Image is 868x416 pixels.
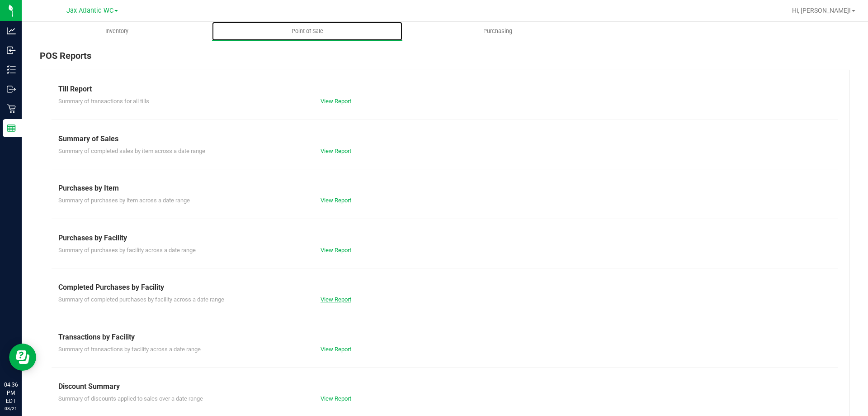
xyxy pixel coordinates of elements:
[321,148,351,154] a: View Report
[402,22,593,41] a: Purchasing
[58,381,831,392] div: Discount Summary
[58,98,149,105] span: Summary of transactions for all tills
[7,85,16,94] inline-svg: Outbound
[58,134,831,144] div: Summary of Sales
[58,84,831,95] div: Till Report
[58,233,831,244] div: Purchases by Facility
[58,332,831,343] div: Transactions by Facility
[7,26,16,35] inline-svg: Analytics
[321,395,351,402] a: View Report
[93,27,141,35] span: Inventory
[4,381,18,405] p: 04:36 PM EDT
[58,395,203,402] span: Summary of discounts applied to sales over a date range
[7,46,16,55] inline-svg: Inbound
[212,22,402,41] a: Point of Sale
[58,346,201,353] span: Summary of transactions by facility across a date range
[321,247,351,253] a: View Report
[58,282,831,293] div: Completed Purchases by Facility
[58,148,205,154] span: Summary of completed sales by item across a date range
[66,7,113,14] span: Jax Atlantic WC
[321,98,351,105] a: View Report
[58,296,224,303] span: Summary of completed purchases by facility across a date range
[58,197,190,204] span: Summary of purchases by item across a date range
[58,247,196,253] span: Summary of purchases by facility across a date range
[7,124,16,133] inline-svg: Reports
[321,296,351,303] a: View Report
[279,27,335,35] span: Point of Sale
[321,197,351,204] a: View Report
[7,65,16,74] inline-svg: Inventory
[9,344,36,371] iframe: Resource center
[58,183,831,194] div: Purchases by Item
[40,49,850,70] div: POS Reports
[22,22,212,41] a: Inventory
[7,104,16,113] inline-svg: Retail
[321,346,351,353] a: View Report
[792,7,851,14] span: Hi, [PERSON_NAME]!
[471,27,524,35] span: Purchasing
[4,405,18,412] p: 08/21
